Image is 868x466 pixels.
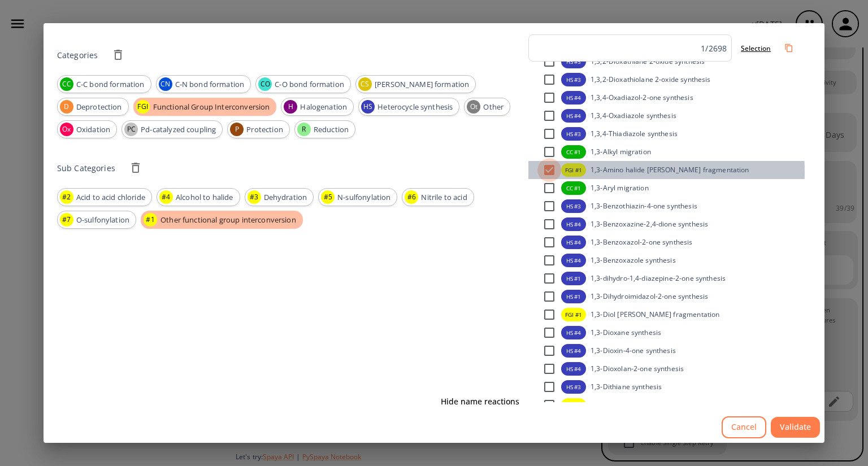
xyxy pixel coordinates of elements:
[528,251,811,269] div: HS#41,3-Benzoxazole synthesis
[57,211,136,229] div: #7O-sulfonylation
[561,272,586,285] div: HS
[331,192,397,203] span: N-sulfonylation
[561,55,586,68] div: HS
[245,188,314,206] div: #3Dehydration
[561,109,586,123] div: HS
[561,127,586,141] div: HS
[528,288,811,306] div: HS#11,3-Dihydroimidazol-2-one synthesis
[157,188,240,206] div: #4Alcohol to halide
[70,124,116,136] span: Oxidation
[528,143,811,161] div: CC#11,3-Alkyl migration
[436,391,524,412] button: Hide name reactions
[573,220,581,229] p: #4
[528,378,811,396] div: HS#31,3-Dithiane synthesis
[133,98,277,116] div: FGIFunctional Group Interconversion
[573,293,581,301] p: #1
[561,217,586,231] div: HS
[780,39,798,57] button: Copy to clipboard
[528,342,811,360] div: HS#41,3-Dioxin-4-one synthesis
[591,75,711,85] span: 1,3,2-Dioxathiolane 2-oxide synthesis
[591,166,749,175] span: 1,3-Amino halide [PERSON_NAME] fragmentation
[528,396,811,414] div: FGI#11,3-Hydrogen migration
[321,190,335,204] div: #5
[134,124,222,136] span: Pd-catalyzed coupling
[156,75,251,93] div: CNC-N bond formation
[248,190,261,204] div: #3
[561,236,586,249] div: HS
[591,93,693,103] span: 1,3,4-Oxadiazol-2-one synthesis
[591,147,651,157] span: 1,3-Alkyl migration
[591,400,667,410] span: 1,3-Hydrogen migration
[528,179,811,197] div: CC#11,3-Aryl migration
[294,120,355,138] div: RReduction
[573,329,581,337] p: #4
[358,77,372,91] div: CS
[146,102,277,113] span: Functional Group Interconversion
[573,112,581,120] p: #4
[528,324,811,342] div: HS#41,3-Dioxane synthesis
[591,382,662,392] span: 1,3-Dithiane synthesis
[255,75,351,93] div: COC-O bond formation
[402,188,474,206] div: #6Nitrile to acid
[136,100,150,114] div: FGI
[561,326,586,339] div: HS
[573,184,581,193] p: #1
[573,94,581,102] p: #4
[361,100,375,114] div: HS
[57,98,129,116] div: DDeprotection
[771,417,820,438] button: Validate
[57,162,115,174] p: Sub Categories
[573,130,581,138] p: #3
[154,215,303,226] span: Other functional group interconversion
[528,197,811,215] div: HS#31,3-Benzothiazin-4-one synthesis
[464,98,510,116] div: OtOther
[284,100,297,114] div: H
[561,398,586,412] div: FGI
[591,310,719,320] span: 1,3-Diol [PERSON_NAME] fragmentation
[561,73,586,86] div: HS
[60,190,73,204] div: #2
[528,53,811,71] div: HS#31,3,2-Dioxathiane 2-oxide synthesis
[591,111,676,121] span: 1,3,4-Oxadiazole synthesis
[57,188,152,206] div: #2Acid to acid chloride
[591,364,684,374] span: 1,3-Dioxolan-2-one synthesis
[573,76,581,84] p: #3
[528,360,811,378] div: HS#41,3-Dioxolan-2-one synthesis
[70,79,151,90] span: C-C bond formation
[121,120,223,138] div: PCPd-catalyzed coupling
[318,188,397,206] div: #5N-sulfonylation
[70,192,151,203] span: Acid to acid chloride
[591,274,726,284] span: 1,3-dihydro-1,4-diazepine-2-one synthesis
[573,365,581,373] p: #4
[57,120,117,138] div: OxOxidation
[60,100,73,114] div: D
[307,124,355,136] span: Reduction
[144,213,157,227] div: #1
[124,123,138,136] div: PC
[60,77,73,91] div: CC
[57,50,98,60] span: Categories
[736,39,775,58] button: Selection
[355,75,476,93] div: CS[PERSON_NAME] formation
[268,79,350,90] span: C-O bond formation
[141,211,303,229] div: #1Other functional group interconversion
[591,328,661,338] span: 1,3-Dioxane synthesis
[358,98,459,116] div: HSHeterocycle synthesis
[701,42,727,54] div: 1 / 2698
[258,192,314,203] span: Dehydration
[561,91,586,104] div: HS
[528,107,811,125] div: HS#41,3,4-Oxadiazole synthesis
[294,102,353,113] span: Halogenation
[240,124,289,136] span: Protection
[591,346,676,356] span: 1,3-Dioxin-4-one synthesis
[297,123,311,136] div: R
[528,161,811,179] div: FGI#11,3-Amino halide [PERSON_NAME] fragmentation
[70,215,136,226] span: O-sulfonylation
[561,254,586,267] div: HS
[561,344,586,358] div: HS
[170,192,240,203] span: Alcohol to halide
[573,58,581,66] p: #3
[573,347,581,355] p: #4
[561,290,586,303] div: HS
[368,79,475,90] span: [PERSON_NAME] formation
